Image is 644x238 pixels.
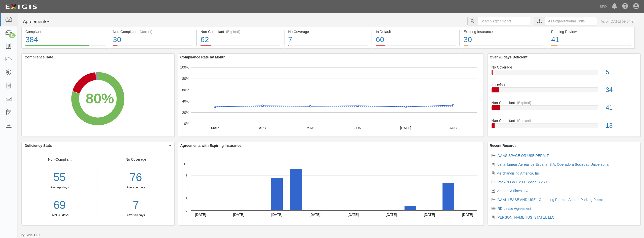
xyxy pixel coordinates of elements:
[195,213,206,217] text: [DATE]
[4,2,38,11] img: logo-5460c22ac91f19d4615b14bd174203de0afe785f0fc80cf4dbbc73dc1793850b.png
[21,45,109,49] a: Compliant384
[200,34,280,45] div: 62
[464,34,543,45] div: 30
[622,4,628,10] i: Help Center - Complianz
[22,185,98,190] div: Average days
[376,34,456,45] div: 60
[109,45,196,49] a: Non-Compliant(Current)30
[602,121,640,130] div: 13
[102,185,170,190] div: Average days
[25,233,40,237] a: Exigis, LLC
[498,207,531,211] a: RD Lease Agreement
[464,29,543,34] div: Expiring Insurance
[288,29,368,34] div: No Coverage
[200,29,280,34] div: Non-Compliant (Expired)
[517,118,531,123] div: (Current)
[497,171,541,175] a: Merchandising America, Inc.
[602,103,640,112] div: 41
[492,100,636,118] a: Non-Compliant(Expired)41
[547,45,635,49] a: Pending Review41
[498,198,604,202] a: AV AL LEASE AND USE - Operating Permit - Aircraft Parking Permit
[113,34,193,45] div: 30
[211,126,219,130] text: MAR
[197,45,284,49] a: Non-Compliant(Expired)62
[178,61,484,137] svg: A chart.
[185,208,187,212] text: 0
[498,154,549,158] a: AV AS SPACE OR USE PERMIT
[498,180,550,184] a: Pack-N-Go HMT1 Space B.2.216
[400,126,411,130] text: [DATE]
[597,2,609,12] a: SFO
[185,197,187,201] text: 3
[354,126,361,130] text: JUN
[497,162,609,166] a: Iberia, Lineas Aereas de Espana, S.A. Operadora Sociedad Unipersonal
[497,215,555,219] a: [PERSON_NAME] [US_STATE], LLC
[517,100,531,105] div: (Expired)
[462,213,473,217] text: [DATE]
[185,174,187,178] text: 8
[22,54,174,61] button: Compliance Rate
[288,34,368,45] div: 7
[22,61,174,137] svg: A chart.
[182,99,189,103] text: 40%
[492,118,636,132] a: Non-Compliant(Current)13
[102,169,170,185] div: 76
[113,29,193,34] div: Non-Compliant (Current)
[180,55,226,59] b: Compliance Rate by Month
[490,55,528,59] b: Over 90 days Deficient
[309,213,320,217] text: [DATE]
[424,213,435,217] text: [DATE]
[22,213,98,217] div: Over 30 days
[460,45,547,49] a: Expiring Insurance30
[488,65,640,70] div: No Coverage
[233,213,244,217] text: [DATE]
[25,34,105,45] div: 384
[376,29,456,34] div: In Default
[25,143,168,148] span: Deficiency Stats
[347,213,358,217] text: [DATE]
[22,142,174,149] button: Deficiency Stats
[449,126,457,130] text: AUG
[492,82,636,100] a: In Default34
[185,185,187,189] text: 5
[86,88,114,108] div: 80%
[477,17,530,25] input: Search Agreements
[183,162,187,166] text: 10
[25,29,105,34] div: Compliant
[488,100,640,105] div: Non-Compliant
[182,88,189,92] text: 60%
[306,126,314,130] text: MAY
[98,157,174,217] div: No Coverage
[488,118,640,123] div: Non-Compliant
[602,68,640,77] div: 5
[226,29,240,34] div: (Expired)
[551,34,631,45] div: 41
[22,197,98,213] a: 69
[21,233,40,237] small: by
[102,197,170,213] a: 7
[180,144,242,148] b: Agreements with Expiring Insurance
[182,110,189,114] text: 20%
[386,213,397,217] text: [DATE]
[271,213,282,217] text: [DATE]
[178,149,484,225] svg: A chart.
[22,169,98,185] div: 55
[601,19,636,24] div: As of [DATE] 09:54 am
[545,17,597,25] input: All Organizational Units
[182,77,189,81] text: 80%
[259,126,266,130] text: APR
[25,55,168,60] span: Compliance Rate
[9,33,16,38] div: 21
[102,213,170,217] div: Over 30 days
[492,65,636,83] a: No Coverage5
[551,29,631,34] div: Pending Review
[497,189,529,193] a: Vietnam Airlines JSC
[372,45,459,49] a: In Default60
[488,82,640,87] div: In Default
[184,122,189,126] text: 0%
